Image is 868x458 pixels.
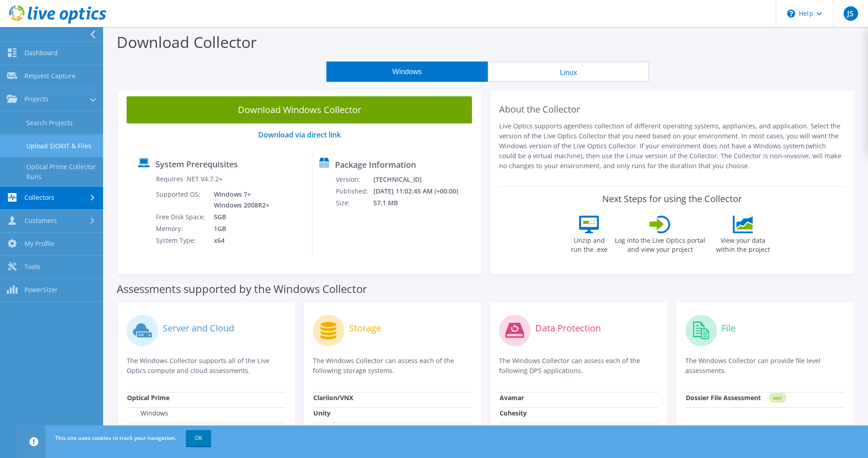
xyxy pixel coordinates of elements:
label: Next Steps for using the Collector [602,194,742,204]
h2: About the Collector [499,104,844,115]
label: Data Protection [535,324,601,333]
a: OK [186,430,211,446]
p: The Windows Collector supports all of the Live Optics compute and cloud assessments. [127,356,286,376]
label: Package Information [335,160,416,169]
td: Windows 7+ Windows 2008R2+ [207,189,271,211]
p: The Windows Collector can provide file level assessments. [685,356,844,376]
strong: Avamar [500,393,524,402]
tspan: NEW! [773,396,782,401]
p: The Windows Collector can assess each of the following DPS applications. [499,356,658,376]
strong: PowerStore [313,424,350,433]
label: Download Collector [117,32,257,52]
button: Windows [326,61,488,82]
td: Memory: [156,223,207,235]
td: Published: [335,185,373,197]
label: Server and Cloud [163,324,234,333]
label: Unzip and run the .exe [568,233,610,254]
td: 5GB [207,211,271,223]
td: 1GB [207,223,271,235]
p: The Windows Collector can assess each of the following storage systems. [313,356,472,376]
label: Requires .NET V4.7.2+ [156,175,222,184]
strong: Optical Prime [127,393,170,402]
strong: Dossier File Assessment [686,393,761,402]
td: [TECHNICAL_ID] [373,174,470,185]
strong: Cohesity [500,409,527,417]
span: This site uses cookies to track your navigation. [55,434,176,442]
label: File [722,324,736,333]
label: Log into the Live Optics portal and view your project [614,233,706,254]
strong: Clariion/VNX [313,393,353,402]
a: Download Windows Collector [127,96,472,123]
label: Windows [127,409,168,418]
td: [DATE] 11:02:45 AM (+00:00) [373,185,470,197]
td: Free Disk Space: [156,211,207,223]
label: View your data within the project [710,233,775,254]
strong: Unity [313,409,330,417]
td: 57.1 MB [373,197,470,209]
td: Version: [335,174,373,185]
td: System Type: [156,235,207,246]
td: x64 [207,235,271,246]
td: Size: [335,197,373,209]
svg: \n [787,9,795,18]
label: Linux [127,424,157,433]
strong: CommVault [500,424,537,433]
label: System Prerequisites [156,160,238,169]
button: Linux [488,61,649,82]
label: Assessments supported by the Windows Collector [117,284,367,293]
span: JS [844,6,858,21]
label: Storage [349,324,381,333]
p: Live Optics supports agentless collection of different operating systems, appliances, and applica... [499,121,844,171]
td: Supported OS: [156,189,207,211]
a: Download via direct link [258,130,341,140]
